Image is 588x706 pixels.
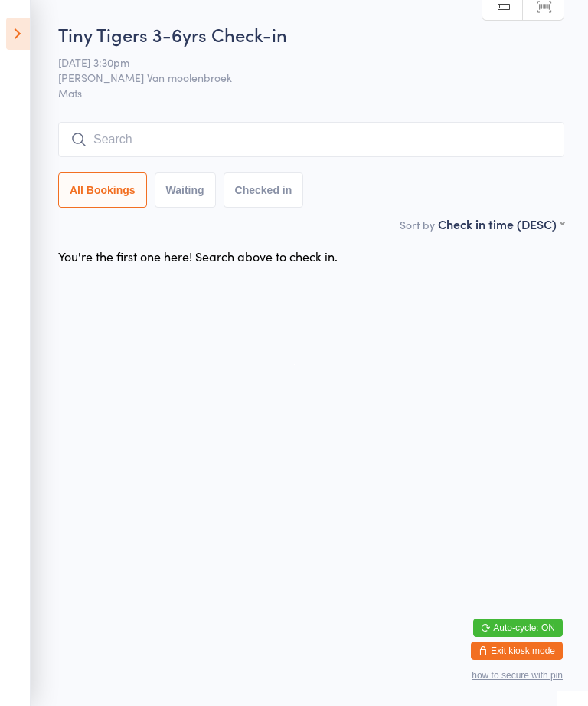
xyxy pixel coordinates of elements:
[471,642,563,660] button: Exit kiosk mode
[58,54,541,70] span: [DATE] 3:30pm
[58,122,564,157] input: Search
[224,172,304,208] button: Checked in
[155,172,216,208] button: Waiting
[472,670,563,681] button: how to secure with pin
[58,85,564,100] span: Mats
[58,21,564,47] h2: Tiny Tigers 3-6yrs Check-in
[58,70,541,85] span: [PERSON_NAME] Van moolenbroek
[58,172,147,208] button: All Bookings
[58,248,338,264] div: You're the first one here! Search above to check in.
[400,217,435,232] label: Sort by
[473,619,563,637] button: Auto-cycle: ON
[438,215,564,232] div: Check in time (DESC)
